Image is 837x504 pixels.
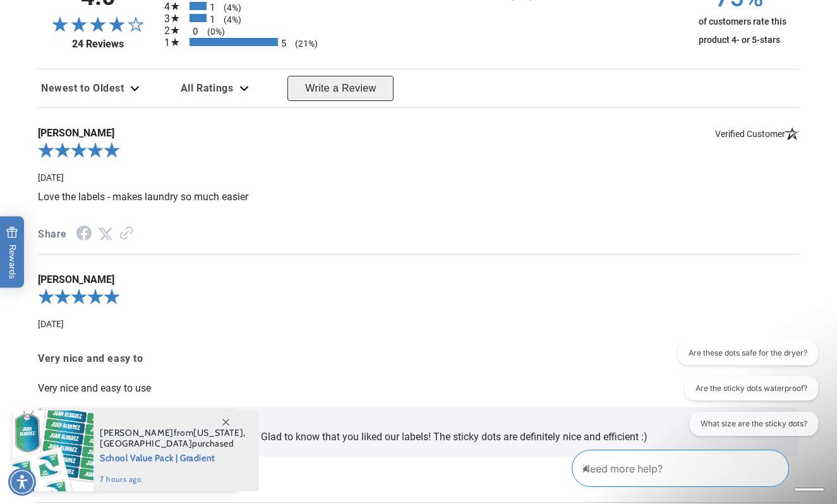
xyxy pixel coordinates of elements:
[41,82,124,94] span: Newest to Oldest
[217,15,241,25] span: (4%)
[572,445,824,491] iframe: Gorgias Floating Chat
[38,286,799,311] div: 5.0-star overall rating
[164,2,673,10] li: 1 4-star reviews, 4% of total reviews
[164,13,181,25] span: 3
[8,468,36,496] div: Accessibility Menu
[38,350,799,368] span: Very nice and easy to
[164,37,181,49] span: 1
[715,127,799,140] span: Verified Customer
[100,474,246,485] span: 7 hours ago
[668,341,824,447] iframe: Gorgias live chat conversation starters
[164,1,181,13] span: 4
[217,3,241,13] span: (4%)
[38,273,799,286] span: [PERSON_NAME]
[164,25,181,37] span: 2
[6,227,18,279] span: Rewards
[100,427,174,438] span: [PERSON_NAME]
[38,381,799,395] p: Very nice and easy to use
[201,27,225,37] span: (0%)
[38,190,799,203] p: Love the labels - makes laundry so much easier
[193,26,198,37] span: 0
[193,427,243,438] span: [US_STATE]
[38,127,799,140] span: [PERSON_NAME]
[38,16,158,32] span: 4.0-star overall rating
[699,16,786,45] span: of customers rate this product 4- or 5-stars
[38,225,67,244] span: Share
[52,430,789,443] p: Hi [PERSON_NAME], thank you for your review. Glad to know that you liked our labels! The sticky d...
[100,438,192,449] span: [GEOGRAPHIC_DATA]
[181,82,234,94] span: All Ratings
[289,39,318,49] span: (21%)
[76,229,92,241] a: Facebook Share - open in a new tab
[164,14,673,22] li: 1 3-star reviews, 4% of total reviews
[178,76,253,101] div: Review filter options. Current filter is all ratings. Available options: All Ratings, 5 Star Revi...
[100,428,246,449] span: from , purchased
[38,172,64,183] span: Date
[281,38,286,49] span: 5
[119,228,133,240] a: Link to review on the Shopper Approved Certificate. Opens in a new tab
[164,26,673,34] li: 0 2-star reviews, 0% of total reviews
[98,228,113,240] a: Twitter Share - open in a new tab
[38,76,143,101] div: Review sort options. Currently selected: Newest to Oldest. Dropdown expanded. Available options: ...
[38,140,799,165] div: 5.0-star overall rating
[100,449,246,465] span: School Value Pack | Gradient
[38,38,158,50] a: 24 Reviews - open in a new tab
[287,76,394,101] button: Write a Review
[210,2,215,13] span: 1
[52,417,789,430] span: Reply from [DOMAIN_NAME]
[210,14,215,25] span: 1
[164,38,673,46] li: 5 1-star reviews, 21% of total reviews
[38,319,64,329] span: Date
